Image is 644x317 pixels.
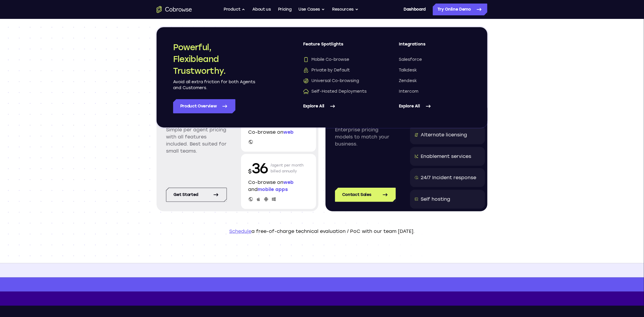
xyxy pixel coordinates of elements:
button: Product [224,4,245,15]
a: Salesforce [399,57,471,63]
span: Feature Spotlights [303,41,375,52]
p: Enterprise pricing models to match your business. [335,126,396,148]
span: Mobile Co-browse [303,57,349,63]
span: Salesforce [399,57,422,63]
a: Dashboard [404,4,426,15]
a: Universal Co-browsingUniversal Co-browsing [303,78,375,84]
div: Self hosting [421,196,450,203]
img: Universal Co-browsing [303,78,309,84]
img: Self-Hosted Deployments [303,89,309,94]
a: Try Online Demo [433,4,487,15]
button: Resources [332,4,359,15]
a: Product Overview [173,99,235,113]
span: Intercom [399,89,418,94]
img: Private by Default [303,67,309,73]
div: Enablement services [421,153,471,160]
p: Co-browse on and [248,179,309,193]
p: a free-of-charge technical evaluation / PoC with our team [DATE]. [157,228,487,235]
a: Explore All [303,99,375,113]
span: Universal Co-browsing [303,78,359,84]
a: Private by DefaultPrivate by Default [303,67,375,73]
a: About us [253,4,271,15]
a: Schedule [229,228,251,234]
span: Integrations [399,41,471,52]
a: Talkdesk [399,67,471,73]
h2: Powerful, Flexible and Trustworthy. [173,41,256,77]
button: Use Cases [298,4,325,15]
a: Intercom [399,89,471,94]
img: Mobile Co-browse [303,57,309,63]
a: Zendesk [399,78,471,84]
a: Pricing [278,4,292,15]
p: /agent per month billed annually [271,159,304,178]
span: web [283,129,294,135]
span: Talkdesk [399,67,417,73]
span: $ [248,168,252,175]
a: Get started [166,188,227,202]
p: Avoid all extra friction for both Agents and Customers. [173,79,256,91]
span: Zendesk [399,78,417,84]
div: Alternate licensing [421,131,467,138]
a: Self-Hosted DeploymentsSelf-Hosted Deployments [303,89,375,94]
span: mobile apps [258,187,288,192]
span: web [283,179,294,185]
span: Self-Hosted Deployments [303,89,367,94]
p: 36 [248,159,268,178]
div: 24/7 Incident response [421,174,476,181]
span: Private by Default [303,67,350,73]
a: Explore All [399,99,471,113]
p: Simple per agent pricing with all features included. Best suited for small teams. [166,126,227,155]
a: Contact Sales [335,188,396,202]
a: Mobile Co-browseMobile Co-browse [303,57,375,63]
p: Co-browse on [248,129,309,136]
a: Go to the home page [157,6,192,13]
